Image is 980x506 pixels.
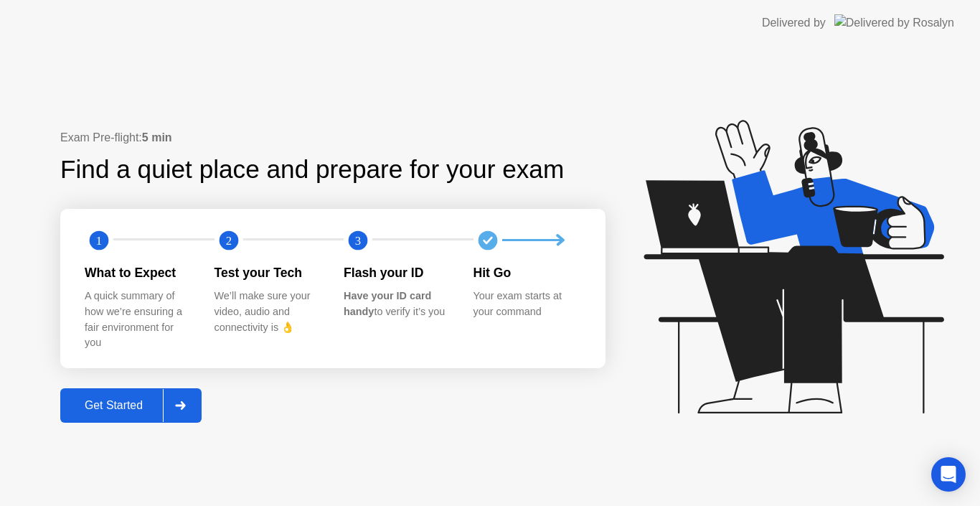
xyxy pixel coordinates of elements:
div: Get Started [65,399,163,412]
div: Your exam starts at your command [473,289,580,319]
div: Hit Go [473,263,580,282]
text: 1 [96,234,102,248]
div: to verify it’s you [344,289,451,319]
div: Find a quiet place and prepare for your exam [60,151,566,189]
img: Delivered by Rosalyn [834,14,954,31]
text: 2 [225,234,231,248]
div: What to Expect [85,263,192,282]
div: Open Intercom Messenger [931,457,966,492]
div: Delivered by [762,14,826,32]
b: 5 min [142,131,172,144]
button: Get Started [60,388,202,423]
div: We’ll make sure your video, audio and connectivity is 👌 [215,289,321,335]
div: Test your Tech [215,263,321,282]
div: Flash your ID [344,263,451,282]
div: A quick summary of how we’re ensuring a fair environment for you [85,289,192,350]
b: Have your ID card handy [344,290,431,317]
text: 3 [355,234,361,248]
div: Exam Pre-flight: [60,129,606,146]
